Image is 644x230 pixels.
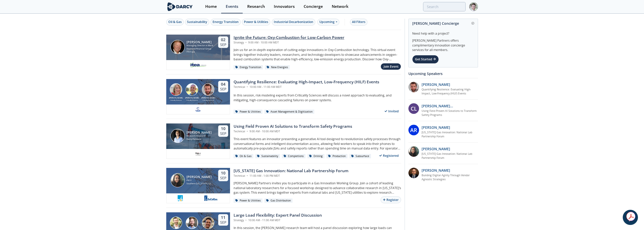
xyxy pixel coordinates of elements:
span: • [245,41,247,44]
div: Southern [US_STATE] Gas Company [186,182,214,185]
p: [PERSON_NAME] [422,125,450,130]
div: Upcoming Speakers [408,69,478,78]
div: Subsurface [349,154,371,159]
div: Registered [377,152,401,159]
span: • [246,174,249,177]
div: Research Associate [186,134,212,138]
div: Industrial Decarbonization [274,20,313,24]
div: New Energies [265,65,290,70]
div: [PERSON_NAME] [186,131,212,134]
img: Ryan Hledik [170,217,182,229]
a: Juan Mayol [PERSON_NAME] Research Associate Darcy Partners 10 Sep Using Field Proven AI Solutions... [166,123,401,159]
img: Profile [469,2,478,11]
div: CL [408,103,419,114]
div: 11 [220,215,226,220]
button: All Filters [350,19,367,25]
p: [PERSON_NAME] [422,168,450,173]
div: Technical 10:00 AM - 11:00 AM MDT [234,85,379,89]
a: Quantifying Resilience: Evaluating High-Impact, Low-Frequency (HILF) Events [422,88,478,96]
img: Nick Guay [202,217,214,229]
div: Oil & Gas [168,20,182,24]
div: [US_STATE] Gas Innovation: National Lab Partnership Forum [234,168,348,174]
div: [PERSON_NAME] [186,40,214,44]
button: Energy Transition [211,19,241,25]
div: [PERSON_NAME] [184,97,200,99]
div: Technical 11:00 AM - 1:00 PM MDT [234,174,348,178]
img: c99e3ca0-ae72-4bf9-a710-a645b1189d83 [195,151,201,157]
p: [PERSON_NAME] [422,82,450,87]
img: 48404825-f0c3-46ee-9294-8fbfebb3d474 [408,168,419,178]
div: 10 [220,171,226,176]
img: 90f9c750-37bc-4a35-8c39-e7b0554cf0e9 [408,82,419,92]
div: Completions [282,154,306,159]
button: Power & Utilities [242,19,270,25]
div: Criticality Sciences [168,99,184,101]
a: [US_STATE] Gas Innovation: National Lab Partnership Forum [422,131,478,139]
div: Invited [382,108,401,114]
span: • [245,218,247,222]
div: Darcy Partners [186,138,212,141]
div: Sep [220,131,226,136]
div: PM II [186,179,214,182]
img: Patrick Imeson [171,40,185,54]
div: [PERSON_NAME] [168,97,184,99]
div: Innovators [274,5,295,9]
div: [PERSON_NAME] [186,175,214,179]
div: Home [205,5,217,9]
span: • [246,130,249,133]
div: Oil & Gas [234,154,254,159]
div: Strategy 10:00 AM - 11:00 AM MDT [234,218,322,222]
img: Juan Mayol [171,129,185,143]
div: [PERSON_NAME] Partners offers complimentary innovation concierge services for all members. [412,36,474,53]
img: information.svg [471,22,474,25]
iframe: chat widget [623,210,639,225]
div: 10 [220,126,226,131]
div: Energy Transition [234,65,263,70]
div: [PERSON_NAME] Concierge [412,19,474,28]
div: Quantifying Resilience: Evaluating High-Impact, Low-Frequency (HILF) Events [234,79,379,85]
button: Industrial Decarbonization [272,19,315,25]
img: Susan Ginsburg [170,83,182,96]
img: logo-wide.svg [166,2,194,11]
div: Power & Utilities [234,110,263,114]
div: Managing Director at Black Diamond Financial Group [186,44,214,50]
img: f59c13b7-8146-4c0f-b540-69d0cf6e4c34 [195,106,201,112]
div: Events [226,5,238,9]
div: 02 [220,37,226,42]
a: Using Field Proven AI Solutions to Transform Safety Programs [422,109,478,117]
div: ITEA spa [186,50,214,54]
p: In this session, risk modeling experts from Criticality Sciences will discuss a novel approach to... [234,93,401,103]
div: Large Load Flexibility: Expert Panel Discussion [234,212,322,218]
div: Sustainability [187,20,207,24]
div: Gas Distribution [264,198,293,203]
div: Research [247,5,265,9]
img: Ross Dakin [202,83,214,96]
div: Energy Transition [213,20,239,24]
div: AR [408,125,419,135]
div: Criticality Sciences [184,99,200,101]
div: Power & Utilities [244,20,268,24]
button: Join Event [381,63,401,70]
div: Get Started [412,55,439,64]
img: e2203200-5b7a-4eed-a60e-128142053302 [189,62,207,68]
button: Oil & Gas [166,19,184,25]
p: [PERSON_NAME] Partners invites you to participate in a Gas Innovation Working Group. Join a cohor... [234,181,401,195]
img: P3oGsdP3T1ZY1PVH95Iw [408,146,419,157]
div: Sep [220,42,226,47]
div: Need help with a project? [412,28,474,36]
a: [US_STATE] Gas Innovation: National Lab Partnership Forum [422,152,478,160]
p: This event features an innovator presenting a generative AI tool designed to revolutionize safety... [234,137,401,151]
div: 04 [220,82,226,87]
div: Upcoming [317,19,339,25]
div: Sep [220,176,226,180]
div: [PERSON_NAME] [200,97,216,99]
p: [PERSON_NAME] [422,146,450,151]
div: Using Field Proven AI Solutions to Transform Safety Programs [234,123,352,130]
div: Join Event [384,64,399,69]
div: Sep [220,87,226,91]
div: Network [332,5,348,9]
div: Concierge [304,5,323,9]
img: Ben Ruddell [186,83,198,96]
div: Power & Utilities [234,198,263,203]
div: Criticality Sciences [200,99,216,101]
